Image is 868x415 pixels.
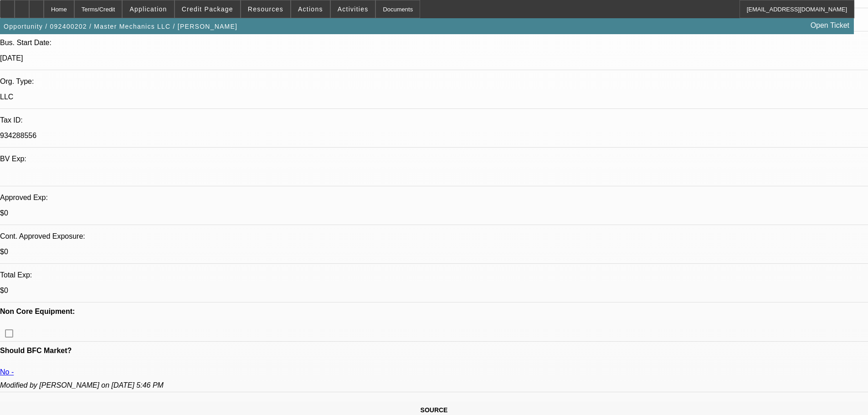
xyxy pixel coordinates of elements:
span: Actions [298,5,323,13]
span: Application [129,5,167,13]
button: Activities [331,0,375,18]
button: Application [123,0,174,18]
button: Actions [291,0,330,18]
span: Activities [338,5,369,13]
span: Credit Package [182,5,233,13]
span: SOURCE [421,406,448,414]
button: Credit Package [175,0,240,18]
a: Open Ticket [807,18,853,33]
span: Opportunity / 092400202 / Master Mechanics LLC / [PERSON_NAME] [4,23,237,30]
button: Resources [241,0,290,18]
span: Resources [248,5,283,13]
